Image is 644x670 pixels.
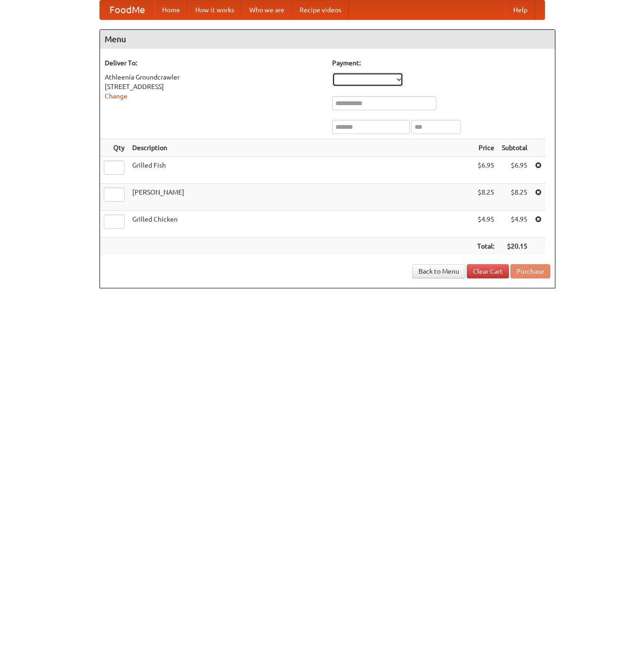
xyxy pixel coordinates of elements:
td: [PERSON_NAME] [128,184,473,211]
div: Athleenia Groundcrawler [105,72,323,82]
a: FoodMe [100,0,154,19]
th: Total: [473,238,498,255]
h5: Deliver To: [105,58,323,68]
a: Back to Menu [412,264,465,278]
th: Price [473,139,498,157]
a: Change [105,92,127,100]
a: Home [154,0,188,19]
td: Grilled Fish [128,157,473,184]
a: Help [506,0,535,19]
button: Purchase [510,264,550,278]
td: $6.95 [473,157,498,184]
td: $4.95 [473,211,498,238]
td: $4.95 [498,211,531,238]
td: $6.95 [498,157,531,184]
h4: Menu [100,30,555,49]
th: Subtotal [498,139,531,157]
a: Clear Cart [467,264,509,278]
th: Description [128,139,473,157]
h5: Payment: [332,58,550,68]
td: $8.25 [498,184,531,211]
div: [STREET_ADDRESS] [105,82,323,91]
th: $20.15 [498,238,531,255]
a: Who we are [242,0,292,19]
td: $8.25 [473,184,498,211]
a: Recipe videos [292,0,349,19]
th: Qty [100,139,128,157]
td: Grilled Chicken [128,211,473,238]
a: How it works [188,0,242,19]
